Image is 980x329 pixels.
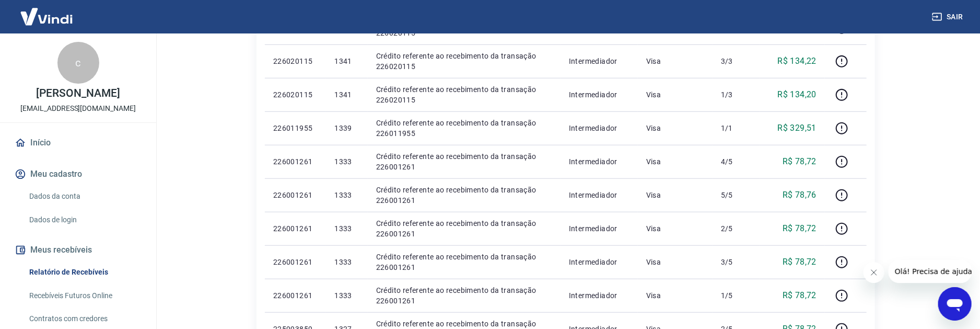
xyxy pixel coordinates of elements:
p: 1/5 [721,290,752,301]
a: Recebíveis Futuros Online [25,285,144,307]
p: 1341 [334,56,359,66]
p: Intermediador [569,290,629,301]
p: Visa [646,156,704,167]
p: Intermediador [569,223,629,234]
p: Visa [646,123,704,133]
a: Dados da conta [25,186,144,207]
p: Visa [646,223,704,234]
p: 226020115 [273,89,318,100]
p: Intermediador [569,156,629,167]
p: R$ 78,72 [783,222,816,235]
p: 226001261 [273,290,318,301]
p: 1333 [334,190,359,200]
p: Visa [646,190,704,200]
p: Intermediador [569,123,629,133]
p: Crédito referente ao recebimento da transação 226001261 [376,252,552,273]
p: 5/5 [721,190,752,200]
p: 226001261 [273,190,318,200]
p: [PERSON_NAME] [36,88,120,99]
p: 226001261 [273,156,318,167]
p: Crédito referente ao recebimento da transação 226001261 [376,151,552,172]
p: 3/5 [721,257,752,267]
p: R$ 78,72 [783,155,816,168]
p: Visa [646,257,704,267]
p: 1/3 [721,89,752,100]
p: R$ 78,76 [783,189,816,201]
p: R$ 134,22 [778,55,817,67]
a: Relatório de Recebíveis [25,262,144,283]
p: 226001261 [273,257,318,267]
p: Intermediador [569,257,629,267]
p: Visa [646,56,704,66]
iframe: Botão para abrir a janela de mensagens [938,287,972,321]
p: R$ 78,72 [783,289,816,302]
span: Olá! Precisa de ajuda? [6,7,88,16]
a: Início [13,131,144,154]
p: Visa [646,89,704,100]
p: 226011955 [273,123,318,133]
button: Sair [930,7,967,27]
p: Crédito referente ao recebimento da transação 226001261 [376,218,552,239]
p: 226020115 [273,56,318,66]
p: Intermediador [569,56,629,66]
p: 226001261 [273,223,318,234]
p: 1333 [334,223,359,234]
p: R$ 134,20 [778,88,817,101]
p: Intermediador [569,190,629,200]
p: 1341 [334,89,359,100]
a: Dados de login [25,209,144,231]
p: Crédito referente ao recebimento da transação 226001261 [376,285,552,306]
div: c [57,42,99,84]
p: [EMAIL_ADDRESS][DOMAIN_NAME] [20,103,136,114]
button: Meu cadastro [13,163,144,186]
p: 1/1 [721,123,752,133]
p: 3/3 [721,56,752,66]
p: R$ 329,51 [778,122,817,134]
p: 1339 [334,123,359,133]
p: 1333 [334,290,359,301]
iframe: Fechar mensagem [864,262,884,283]
p: 4/5 [721,156,752,167]
p: Intermediador [569,89,629,100]
p: Crédito referente ao recebimento da transação 226011955 [376,118,552,139]
img: Vindi [13,1,80,32]
p: R$ 78,72 [783,256,816,268]
p: 2/5 [721,223,752,234]
iframe: Mensagem da empresa [889,260,972,283]
p: 1333 [334,156,359,167]
p: Crédito referente ao recebimento da transação 226020115 [376,51,552,72]
p: Visa [646,290,704,301]
p: Crédito referente ao recebimento da transação 226001261 [376,185,552,206]
p: 1333 [334,257,359,267]
button: Meus recebíveis [13,239,144,262]
p: Crédito referente ao recebimento da transação 226020115 [376,84,552,105]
